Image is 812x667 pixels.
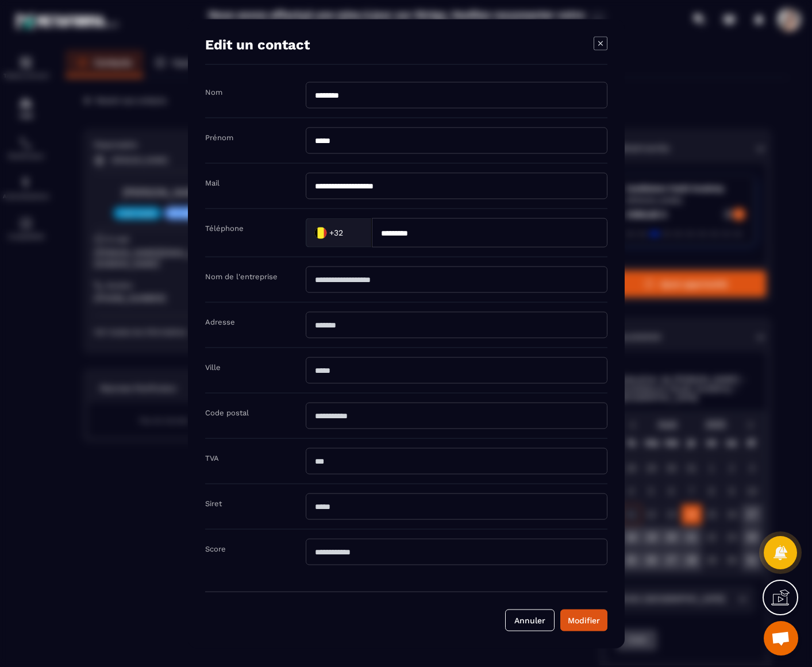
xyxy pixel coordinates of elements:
label: Score [205,544,226,553]
label: Mail [205,178,220,187]
label: Ville [205,363,221,371]
label: Siret [205,499,222,507]
img: Country Flag [309,221,332,244]
label: Code postal [205,408,249,417]
div: Search for option [306,218,372,247]
button: Annuler [505,609,555,631]
label: TVA [205,453,219,462]
a: Ouvrir le chat [764,621,798,656]
label: Adresse [205,317,235,326]
label: Prénom [205,133,233,141]
input: Search for option [345,224,360,241]
label: Nom [205,87,222,96]
label: Nom de l'entreprise [205,272,278,280]
label: Téléphone [205,223,244,232]
h4: Edit un contact [205,36,310,52]
button: Modifier [560,609,607,631]
span: +32 [329,227,342,238]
